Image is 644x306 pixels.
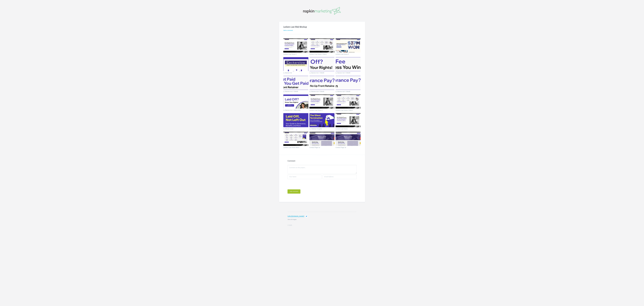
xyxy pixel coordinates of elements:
[309,147,332,149] a: Contact Page 1a
[309,94,334,109] img: napkinmarketing_huw26q_thumb.jpg
[288,189,300,194] button: Add comment
[283,72,306,74] a: LL Banner Ad
[283,30,293,31] a: Add a comment
[283,57,308,71] img: napkinmarketing_0jrwu3_thumb.jpg
[283,113,308,127] img: napkinmarketing_2l9rnh_thumb.jpg
[283,128,306,130] a: LL Ebook Cover
[309,109,332,112] a: Leckers Law Home 1
[283,91,306,93] a: LL Banner Ad 2 728x90
[309,38,334,53] img: napkinmarketing_czaxy3_thumb.jpg
[283,53,306,56] a: Leckers Law Home 1
[336,128,358,130] a: Leckers Law Home
[336,94,361,109] img: napkinmarketing_lqd5vv_thumb.jpg
[283,132,308,146] img: napkinmarketing_vfmfox_thumb.jpg
[336,132,361,146] img: napkinmarketing_144nhs_thumb.jpg
[283,26,361,28] h1: Leckers Law Web Mockup
[336,57,361,71] img: napkinmarketing_lsamim_thumb.jpg
[283,109,306,112] a: LL Banner Ad 1 1080x1080
[309,57,334,71] img: napkinmarketing_3zz6hi_thumb.jpg
[283,38,308,53] img: napkinmarketing_ytr9el_thumb.jpg
[283,94,308,109] img: napkinmarketing_l3eavs_thumb.jpg
[336,113,361,127] img: napkinmarketing_9kwmn3_thumb.jpg
[323,175,357,179] input: Email Address
[336,91,358,93] a: LL Banner Ad 5 728x90
[336,38,361,53] img: napkinmarketing_odra5p_thumb.jpg
[336,109,358,112] a: Leckers Law Home 1 Menu
[336,76,361,90] img: napkinmarketing_8qbn17_thumb.jpg
[309,53,332,56] a: Leckers Law Home 1 Menu
[288,180,319,188] iframe: reCAPTCHA
[305,215,308,217] a: Tweet
[309,113,334,127] img: napkinmarketing_d65ndk_thumb.jpg
[303,7,341,15] img: napkinmarketing-logo_20160520102043.png
[288,160,357,162] h4: Comment
[309,72,332,74] a: LL Banner Ad 1 728x90
[288,224,356,226] li: © 2025
[336,72,358,74] a: LL Banner Ad 3 728x90
[288,215,304,217] a: [URL][DOMAIN_NAME]
[309,132,334,146] img: napkinmarketing_5kte84_thumb.jpg
[283,147,306,149] a: Leckers Law Home Menu
[279,231,365,232] div: Images in this project are loading in the background
[283,76,308,90] img: napkinmarketing_zsx363_thumb.jpg
[336,147,358,149] a: Contact Page 1b
[309,76,334,90] img: napkinmarketing_ul0mng_thumb.jpg
[309,128,332,130] a: LL Webinar Graphic
[336,53,358,56] a: Leckers Law Home 2
[288,219,297,220] a: See all images
[288,175,322,179] input: Your Name
[309,91,332,93] a: LL Banner Ad 4 728x90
